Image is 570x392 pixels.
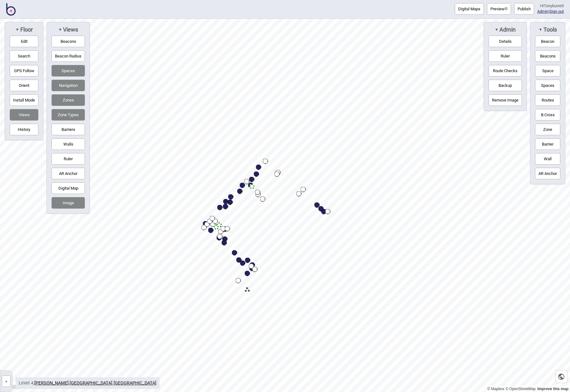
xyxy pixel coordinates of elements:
div: Map marker [248,183,253,188]
div: Map marker [232,250,237,256]
div: Map marker [275,170,281,175]
span: , [34,380,70,386]
button: Backup [489,80,522,91]
div: Map marker [249,177,254,182]
button: Preview [487,3,511,15]
div: Map marker [228,194,233,200]
button: Zones [52,94,85,106]
span: Tools [543,26,557,33]
div: Map marker [255,190,260,195]
a: Mapbox logo [2,383,29,390]
span: | [537,9,549,14]
div: Map marker [213,219,218,224]
a: [GEOGRAPHIC_DATA] [GEOGRAPHIC_DATA] [70,380,156,386]
button: Publish [514,3,534,15]
button: Digital Maps [455,3,484,15]
button: Beacons [535,50,560,62]
span: ▼ [15,27,19,32]
div: Map marker [223,226,228,232]
button: AR Anchor [52,168,85,179]
div: Map marker [249,264,254,269]
div: Map marker [321,209,327,214]
div: Map marker [240,183,245,188]
div: Map marker [225,226,230,231]
div: Map marker [208,228,214,233]
div: Map marker [217,205,223,210]
button: Orient [10,80,38,91]
button: Search [10,50,38,62]
span: ▼ [58,27,62,32]
span: Views [62,26,78,33]
a: Admin [537,9,548,14]
div: Map marker [301,187,306,192]
button: Beacon [535,36,560,47]
a: Map feedback [538,387,568,391]
button: Route Checks [489,65,522,77]
div: Map marker [245,258,250,263]
button: B.Cross [535,109,560,121]
div: Map marker [296,191,302,196]
button: Spaces [52,65,85,77]
a: » [0,377,12,384]
a: Previewpreview [487,3,511,15]
div: Map marker [217,222,222,228]
button: History [10,124,38,135]
button: Install Mode [10,94,38,106]
img: preview [504,7,508,10]
div: Map marker [222,236,228,242]
div: Map marker [210,216,215,221]
div: Map marker [214,225,219,230]
div: Map marker [221,226,226,231]
button: Details [489,36,522,47]
img: BindiMaps CMS [6,3,16,16]
div: Map marker [249,184,255,189]
button: Edit [10,36,38,47]
a: Mapbox [487,387,504,391]
div: Map marker [207,219,213,224]
button: AR Anchor [535,168,560,179]
span: Floor [19,26,33,33]
button: » [2,375,11,387]
button: Space [535,65,560,77]
button: Walls [52,138,85,150]
button: Beacon Radius [52,50,85,62]
button: Wall [535,153,560,165]
div: Map marker [244,179,249,184]
a: [PERSON_NAME] [34,380,69,386]
div: Map marker [203,221,208,226]
span: ▼ [538,27,542,32]
button: Beacons [52,36,85,47]
div: Map marker [263,159,268,164]
div: Map marker [245,287,250,293]
div: Map marker [210,221,215,227]
div: Map marker [236,257,242,263]
button: Remove Image [489,94,522,106]
button: Sign out [549,9,564,14]
div: Map marker [218,229,224,234]
div: Map marker [223,204,228,209]
div: Map marker [201,225,207,230]
button: Image [52,197,85,209]
div: Map marker [237,189,243,194]
span: Admin [499,26,516,33]
div: Map marker [254,171,259,177]
button: Navigation [52,80,85,91]
button: Spaces [535,80,560,91]
button: Zone Types [52,109,85,121]
button: GPS Follow [10,65,38,77]
button: Views [10,109,38,121]
a: OpenStreetMap [505,387,536,391]
div: Map marker [245,271,250,276]
div: Map marker [240,261,245,266]
div: Map marker [314,202,320,208]
button: Ruler [489,50,522,62]
div: Map marker [236,278,241,283]
div: Hi Tonyburrett [537,3,564,9]
div: Map marker [217,235,222,241]
button: Zone [535,124,560,135]
div: Map marker [228,200,233,205]
div: Map marker [325,209,331,214]
button: Barrier [535,138,560,150]
div: Map marker [318,206,324,211]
